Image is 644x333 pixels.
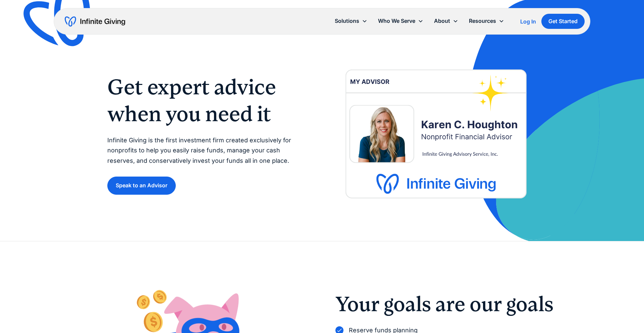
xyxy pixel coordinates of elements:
a: Speak to an Advisor [107,177,176,194]
p: Infinite Giving is the first investment firm created exclusively for nonprofits to help you easil... [107,135,309,166]
div: Solutions [335,16,359,26]
div: Log In [520,19,536,24]
a: home [65,16,125,27]
div: About [429,14,464,28]
div: Solutions [329,14,373,28]
div: Who We Serve [378,16,415,26]
div: Resources [469,16,496,26]
h2: Your goals are our goals [335,294,580,315]
div: About [434,16,450,26]
div: Who We Serve [373,14,429,28]
a: Get Started [541,14,585,29]
div: Resources [464,14,509,28]
h1: Get expert advice when you need it [107,74,309,127]
a: Log In [520,17,536,26]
